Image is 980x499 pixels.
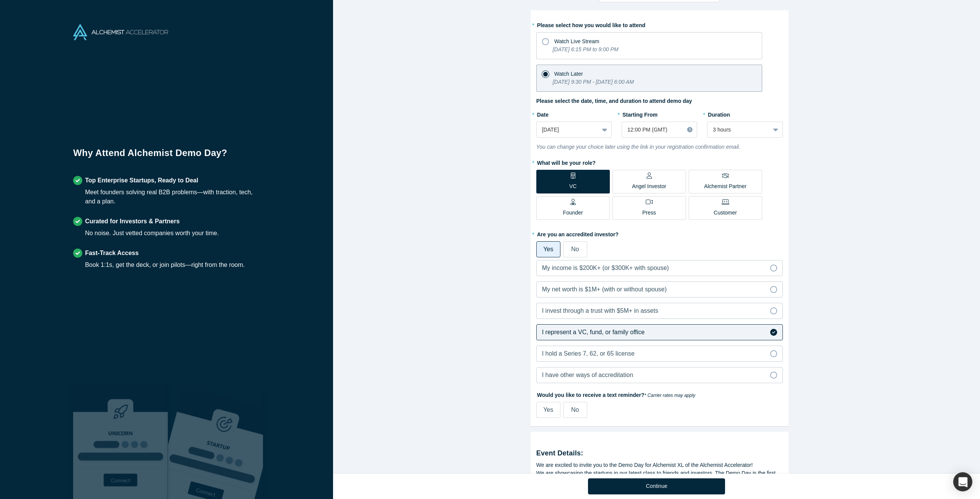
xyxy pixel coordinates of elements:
[536,469,783,485] div: We are showcasing the startups in our latest class to friends and investors. The Demo Day is the ...
[536,97,692,105] label: Please select the date, time, and duration to attend demo day
[714,209,737,217] p: Customer
[588,478,725,494] button: Continue
[542,372,633,378] span: I have other ways of accreditation
[85,177,198,184] strong: Top Enterprise Startups, Ready to Deal
[73,24,168,40] img: Alchemist Accelerator Logo
[543,246,553,252] span: Yes
[644,393,695,398] em: * Carrier rates may apply
[542,286,667,293] span: My net worth is $1M+ (with or without spouse)
[85,218,180,224] strong: Curated for Investors & Partners
[85,229,219,238] div: No noise. Just vetted companies worth your time.
[73,146,260,165] h1: Why Attend Alchemist Demo Day?
[536,228,783,239] label: Are you an accredited investor?
[704,182,746,190] p: Alchemist Partner
[542,350,635,357] span: I hold a Series 7, 62, or 65 license
[542,307,658,314] span: I invest through a trust with $5M+ in assets
[536,144,740,150] i: You can change your choice later using the link in your registration confirmation email.
[553,46,619,52] i: [DATE] 6:15 PM to 9:00 PM
[569,182,577,190] p: VC
[543,406,553,413] span: Yes
[554,38,599,44] span: Watch Live Stream
[536,388,783,399] label: Would you like to receive a text reminder?
[85,188,260,206] div: Meet founders solving real B2B problems—with traction, tech, and a plan.
[554,71,583,77] span: Watch Later
[642,209,656,217] p: Press
[553,79,634,85] i: [DATE] 9:30 PM - [DATE] 6:00 AM
[571,406,579,413] span: No
[542,265,669,271] span: My income is $200K+ (or $300K+ with spouse)
[542,329,645,335] span: I represent a VC, fund, or family office
[536,156,783,167] label: What will be your role?
[536,449,583,457] strong: Event Details:
[632,182,666,190] p: Angel Investor
[707,108,782,119] label: Duration
[73,386,168,499] img: Robust Technologies
[536,108,612,119] label: Date
[571,246,579,252] span: No
[85,250,139,256] strong: Fast-Track Access
[622,108,658,119] label: Starting From
[168,386,263,499] img: Prism AI
[563,209,583,217] p: Founder
[536,461,783,469] div: We are excited to invite you to the Demo Day for Alchemist XL of the Alchemist Accelerator!
[85,260,245,270] div: Book 1:1s, get the deck, or join pilots—right from the room.
[536,19,783,29] label: Please select how you would like to attend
